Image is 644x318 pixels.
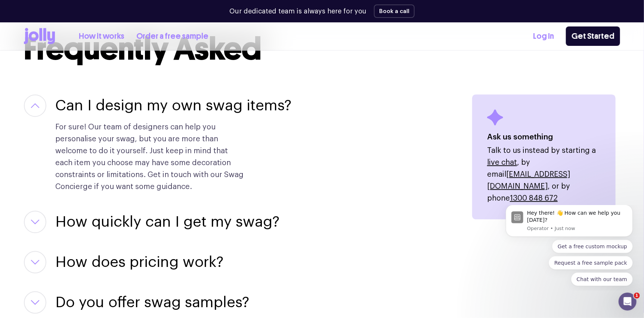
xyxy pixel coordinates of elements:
[32,4,133,19] div: Hey there! 👋 How can we help you [DATE]?
[54,51,138,64] button: Quick reply: Request a free sample pack
[487,145,601,204] p: Talk to us instead by starting a , by email , or by phone
[55,121,247,193] p: For sure! Our team of designers can help you personalise your swag, but you are more than welcome...
[487,131,601,143] h4: Ask us something
[11,34,138,81] div: Quick reply options
[77,67,138,81] button: Quick reply: Chat with our team
[619,293,637,311] iframe: Intercom live chat
[58,34,138,48] button: Quick reply: Get a free custom mockup
[566,26,620,46] a: Get Started
[136,30,208,42] a: Order a free sample
[79,30,124,42] a: How it works
[374,4,415,18] button: Book a call
[55,211,279,233] button: How quickly can I get my swag?
[510,195,558,202] a: 1300 848 672
[55,94,291,117] button: Can I design my own swag items?
[55,251,223,273] button: How does pricing work?
[229,6,366,16] p: Our dedicated team is always here for you
[487,157,517,169] button: live chat
[533,30,554,42] a: Log In
[24,33,620,64] h2: Frequently Asked
[55,291,249,314] button: Do you offer swag samples?
[32,4,133,19] div: Message content
[17,6,29,18] img: Profile image for Operator
[487,171,570,190] a: [EMAIL_ADDRESS][DOMAIN_NAME]
[32,20,133,26] p: Message from Operator, sent Just now
[634,293,640,299] span: 1
[495,205,644,290] iframe: Intercom notifications message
